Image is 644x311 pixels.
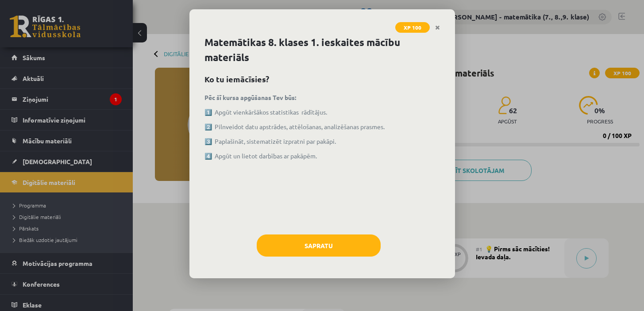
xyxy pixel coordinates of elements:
p: 2️⃣ Pilnveidot datu apstrādes, attēlošanas, analizēšanas prasmes. [204,122,440,131]
p: 4️⃣ Apgūt un lietot darbības ar pakāpēm. [204,151,440,161]
span: XP 100 [395,22,430,33]
p: 1️⃣ Apgūt vienkāršākos statistikas rādītājus. [204,108,440,117]
button: Sapratu [257,234,381,257]
h1: Matemātikas 8. klases 1. ieskaites mācību materiāls [204,35,440,65]
p: 3️⃣ Paplašināt, sistematizēt izpratni par pakāpi. [204,137,440,146]
a: Close [430,19,445,36]
strong: Pēc šī kursa apgūšanas Tev būs: [204,93,296,101]
h2: Ko tu iemācīsies? [204,73,440,85]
